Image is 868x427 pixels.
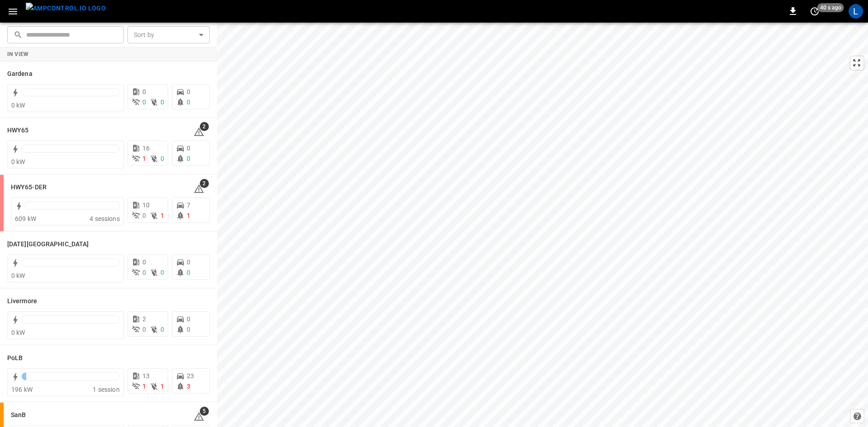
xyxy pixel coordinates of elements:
span: 16 [142,145,150,152]
span: 7 [187,202,190,209]
span: 0 [142,258,146,266]
span: 10 [142,202,150,209]
span: 1 [187,212,190,219]
span: 1 [142,383,146,390]
span: 1 [142,155,146,162]
span: 0 kW [11,102,25,109]
span: 0 [187,326,190,333]
span: 1 [160,383,164,390]
button: set refresh interval [807,4,822,19]
strong: In View [7,51,29,57]
span: 0 kW [11,158,25,165]
h6: Gardena [7,69,33,79]
canvas: Map [217,23,868,427]
span: 0 [160,269,164,276]
span: 0 [187,99,190,106]
span: 0 [160,155,164,162]
span: 0 [187,258,190,266]
h6: Livermore [7,296,37,306]
span: 1 [160,212,164,219]
span: 0 [160,326,164,333]
span: 2 [142,315,146,323]
span: 4 sessions [90,215,120,222]
span: 0 [187,145,190,152]
span: 1 session [93,386,119,393]
span: 5 [200,407,209,416]
span: 0 kW [11,329,25,336]
h6: SanB [11,410,26,420]
span: 0 [160,99,164,106]
h6: PoLB [7,353,23,363]
span: 0 [187,269,190,276]
span: 0 [187,88,190,95]
div: profile-icon [849,4,863,19]
span: 2 [200,179,209,188]
span: 3 [187,383,190,390]
span: 0 [142,269,146,276]
span: 0 [142,88,146,95]
span: 0 [187,155,190,162]
span: 0 kW [11,272,25,279]
span: 13 [142,372,150,380]
span: 0 [142,326,146,333]
span: 0 [142,99,146,106]
span: 0 [142,212,146,219]
span: 2 [200,122,209,131]
span: 0 [187,315,190,323]
img: ampcontrol.io logo [26,3,106,14]
span: 40 s ago [817,3,844,12]
h6: HWY65-DER [11,183,47,192]
span: 196 kW [11,386,33,393]
h6: HWY65 [7,126,29,136]
span: 609 kW [15,215,36,222]
span: 23 [187,372,194,380]
h6: Karma Center [7,239,89,249]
